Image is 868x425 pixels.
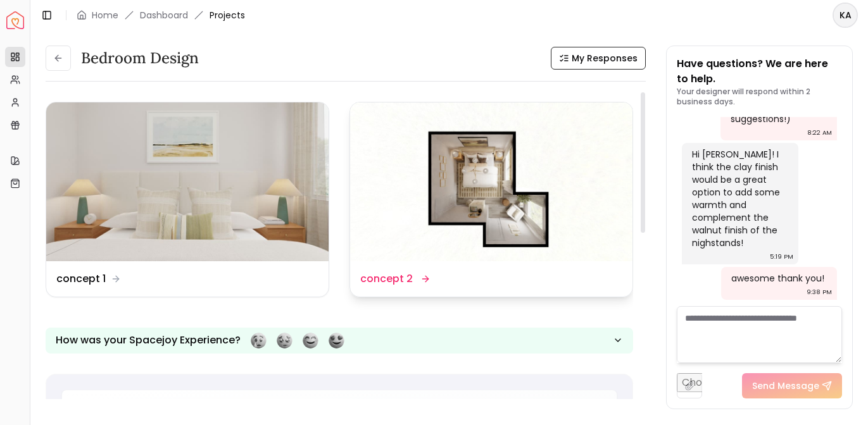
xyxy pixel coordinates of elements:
button: How was your Spacejoy Experience?Feeling terribleFeeling badFeeling goodFeeling awesome [46,328,633,354]
a: concept 1concept 1 [46,102,329,297]
p: Have questions? We are here to help. [677,56,842,87]
dd: concept 1 [56,271,106,286]
img: Spacejoy Logo [6,11,24,29]
dd: concept 2 [360,271,413,286]
span: My Responses [572,52,638,65]
p: How was your Spacejoy Experience? [56,333,241,348]
span: KA [834,4,857,27]
a: Home [92,9,118,22]
div: 5:19 PM [770,250,793,263]
p: Your designer will respond within 2 business days. [677,87,842,107]
img: concept 2 [350,102,632,261]
a: Spacejoy [6,11,24,29]
img: concept 1 [46,102,329,261]
button: My Responses [551,47,646,70]
div: 9:38 PM [807,286,832,299]
span: Projects [210,9,245,22]
div: Hi [PERSON_NAME]! I think the clay finish would be a great option to add some warmth and compleme... [692,148,786,249]
nav: breadcrumb [77,9,245,22]
a: concept 2concept 2 [349,102,633,297]
div: 8:22 AM [807,126,832,139]
button: KA [833,3,858,28]
h3: Bedroom design [81,48,199,68]
a: Dashboard [140,9,188,22]
div: awesome thank you! [731,272,824,285]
